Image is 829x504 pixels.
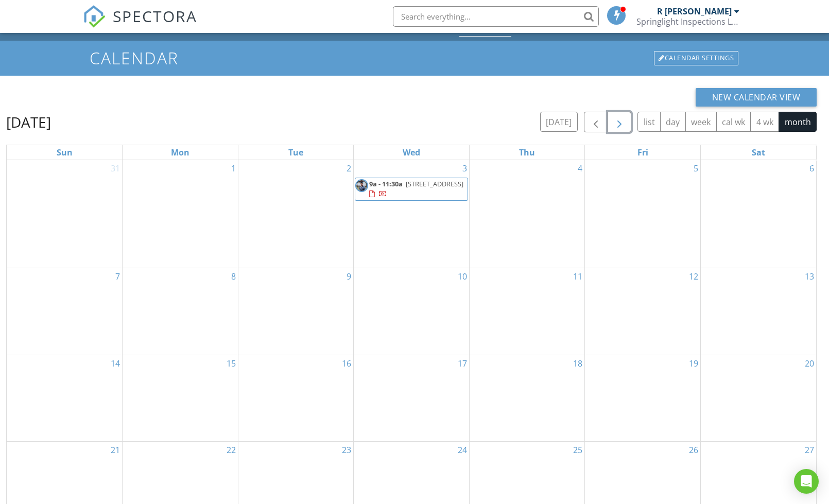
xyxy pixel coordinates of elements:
[571,355,584,372] a: Go to September 18, 2025
[637,112,661,132] button: list
[340,355,353,372] a: Go to September 16, 2025
[369,179,463,198] a: 9a - 11:30a [STREET_ADDRESS]
[109,355,122,372] a: Go to September 14, 2025
[344,160,353,177] a: Go to September 2, 2025
[401,145,422,160] a: Wednesday
[469,355,585,442] td: Go to September 18, 2025
[696,88,817,107] button: New Calendar View
[354,268,470,355] td: Go to September 10, 2025
[456,355,469,372] a: Go to September 17, 2025
[109,160,122,177] a: Go to August 31, 2025
[750,145,767,160] a: Saturday
[238,160,354,268] td: Go to September 2, 2025
[517,145,537,160] a: Thursday
[803,442,816,458] a: Go to September 27, 2025
[90,49,739,67] h1: Calendar
[585,268,701,355] td: Go to September 12, 2025
[344,268,353,285] a: Go to September 9, 2025
[113,5,197,27] span: SPECTORA
[355,178,468,201] a: 9a - 11:30a [STREET_ADDRESS]
[456,268,469,285] a: Go to September 10, 2025
[469,160,585,268] td: Go to September 4, 2025
[716,112,751,132] button: cal wk
[700,160,816,268] td: Go to September 6, 2025
[660,112,686,132] button: day
[238,268,354,355] td: Go to September 9, 2025
[113,268,122,285] a: Go to September 7, 2025
[576,160,584,177] a: Go to September 4, 2025
[687,268,700,285] a: Go to September 12, 2025
[169,145,192,160] a: Monday
[469,268,585,355] td: Go to September 11, 2025
[224,442,238,458] a: Go to September 22, 2025
[460,160,469,177] a: Go to September 3, 2025
[286,145,305,160] a: Tuesday
[355,179,368,192] img: the_martins_202137.2.jpg
[700,268,816,355] td: Go to September 13, 2025
[653,50,739,66] a: Calendar Settings
[692,160,700,177] a: Go to September 5, 2025
[584,112,608,133] button: Previous month
[657,6,732,16] div: R [PERSON_NAME]
[354,355,470,442] td: Go to September 17, 2025
[585,160,701,268] td: Go to September 5, 2025
[794,469,819,494] div: Open Intercom Messenger
[123,355,238,442] td: Go to September 15, 2025
[393,6,599,27] input: Search everything...
[83,5,106,28] img: The Best Home Inspection Software - Spectora
[406,179,463,188] span: [STREET_ADDRESS]
[7,160,123,268] td: Go to August 31, 2025
[540,112,578,132] button: [DATE]
[238,355,354,442] td: Go to September 16, 2025
[7,355,123,442] td: Go to September 14, 2025
[123,160,238,268] td: Go to September 1, 2025
[229,160,238,177] a: Go to September 1, 2025
[224,355,238,372] a: Go to September 15, 2025
[340,442,353,458] a: Go to September 23, 2025
[687,442,700,458] a: Go to September 26, 2025
[685,112,717,132] button: week
[123,268,238,355] td: Go to September 8, 2025
[807,160,816,177] a: Go to September 6, 2025
[636,16,739,27] div: Springlight Inspections LLC
[369,179,403,188] span: 9a - 11:30a
[779,112,817,132] button: month
[229,268,238,285] a: Go to September 8, 2025
[354,160,470,268] td: Go to September 3, 2025
[803,355,816,372] a: Go to September 20, 2025
[83,14,197,36] a: SPECTORA
[608,112,632,133] button: Next month
[585,355,701,442] td: Go to September 19, 2025
[456,442,469,458] a: Go to September 24, 2025
[654,51,738,65] div: Calendar Settings
[571,268,584,285] a: Go to September 11, 2025
[7,268,123,355] td: Go to September 7, 2025
[687,355,700,372] a: Go to September 19, 2025
[109,442,122,458] a: Go to September 21, 2025
[6,112,51,132] h2: [DATE]
[55,145,75,160] a: Sunday
[803,268,816,285] a: Go to September 13, 2025
[750,112,779,132] button: 4 wk
[571,442,584,458] a: Go to September 25, 2025
[700,355,816,442] td: Go to September 20, 2025
[635,145,650,160] a: Friday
